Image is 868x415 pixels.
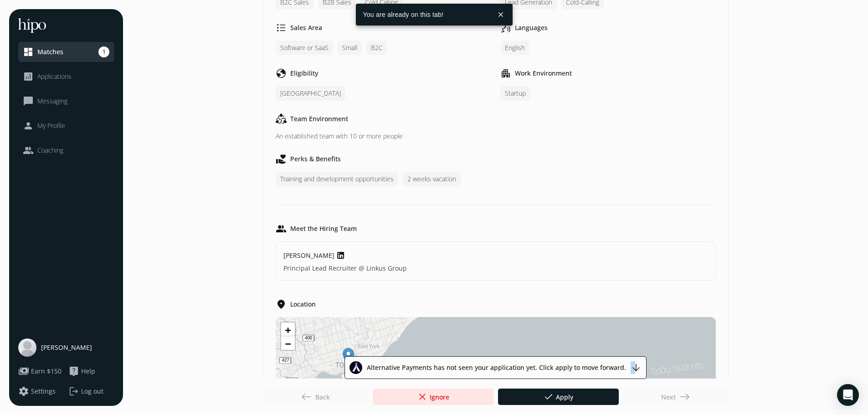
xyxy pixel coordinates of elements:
[283,251,334,260] span: [PERSON_NAME]
[290,154,341,164] h5: Perks & Benefits
[493,6,509,23] button: close
[23,96,109,107] a: chat_bubble_outlineMessaging
[23,145,34,156] span: people
[31,367,62,376] span: Earn $150
[276,113,287,124] span: diversity_2
[41,343,92,352] span: [PERSON_NAME]
[276,132,403,141] span: An established team with 10 or more people
[276,154,287,164] span: volunteer_activism
[23,46,34,57] span: dashboard
[276,22,287,33] span: format_list_bulleted
[290,300,316,309] h5: Location
[281,323,295,336] a: Zoom in
[500,68,511,79] span: apartment
[18,386,56,397] button: settingsSettings
[18,366,64,377] a: paymentsEarn $150
[338,41,362,55] span: Small
[515,69,572,78] h5: Work Environment
[498,389,619,405] button: doneApply
[631,362,642,373] span: arrow_downward
[18,18,46,33] img: hh-logo-white
[37,72,72,81] span: Applications
[500,41,529,55] span: English
[276,86,345,101] span: [GEOGRAPHIC_DATA]
[37,97,67,106] span: Messaging
[373,389,493,405] button: closeIgnore
[18,366,62,377] button: paymentsEarn $150
[290,23,322,32] h5: Sales Area
[68,366,95,377] button: live_helpHelp
[290,114,348,123] h5: Team Environment
[290,224,357,233] h5: Meet the Hiring Team
[366,41,387,55] span: B2C
[500,86,530,101] span: Startup
[281,336,295,350] a: Zoom out
[543,391,573,402] span: Apply
[23,71,109,82] a: analyticsApplications
[23,71,34,82] span: analytics
[417,391,449,402] span: Ignore
[276,68,287,79] span: globe
[367,363,626,372] span: Alternative Payments has not seen your application yet. Click apply to move forward.
[283,264,407,273] h5: Principal Lead Recruiter @ Linkus Group
[23,120,109,131] a: personMy Profile
[276,41,333,55] span: Software or SaaS
[500,22,511,33] span: voice_selection
[68,386,79,397] span: logout
[276,223,287,234] span: group
[285,338,291,349] span: −
[837,384,859,406] div: Open Intercom Messenger
[343,348,354,366] img: Marker
[23,120,34,131] span: person
[515,23,548,32] h5: Languages
[356,4,493,26] div: You are already on this tab!
[37,146,63,155] span: Coaching
[98,46,109,57] span: 1
[68,366,79,377] span: live_help
[37,121,65,130] span: My Profile
[18,386,29,397] span: settings
[543,391,554,402] span: done
[68,366,114,377] a: live_helpHelp
[31,387,56,396] span: Settings
[290,69,318,78] h5: Eligibility
[285,324,291,336] span: +
[18,366,29,377] span: payments
[18,338,36,357] img: user-photo
[276,299,287,310] span: location_on
[68,386,114,397] button: logoutLog out
[403,172,461,186] span: 2 weeks vacation
[23,145,109,156] a: peopleCoaching
[276,172,398,186] span: Training and development opportunities
[37,47,63,56] span: Matches
[23,96,34,107] span: chat_bubble_outline
[81,387,103,396] span: Log out
[417,391,428,402] span: close
[18,386,64,397] a: settingsSettings
[349,361,362,374] img: Emplpyer image
[81,367,95,376] span: Help
[23,46,109,57] a: dashboardMatches1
